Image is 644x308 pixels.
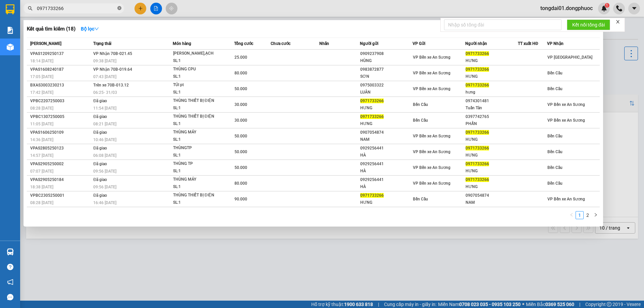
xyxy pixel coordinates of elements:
span: 14:57 [DATE] [30,153,53,158]
span: Đã giao [93,193,107,198]
span: 09:38 [DATE] [93,59,116,63]
span: 25.000 [234,55,247,60]
span: right [594,213,598,217]
div: HƯNG [466,136,518,143]
span: VP Nhận [547,41,563,46]
div: SƠN [360,73,412,80]
span: Kết nối tổng đài [572,21,605,28]
div: HƯNG [466,168,518,175]
div: VPBC1307250005 [30,113,91,120]
strong: Bộ lọc [81,26,99,32]
div: HƯNG [466,57,518,64]
span: 11:05 [DATE] [30,122,53,126]
img: warehouse-icon [7,248,14,255]
div: VPAS2905250184 [30,176,91,183]
div: SL: 1 [173,183,223,191]
span: Chưa cước [271,41,290,46]
span: Đã giao [93,114,107,119]
span: Món hàng [173,41,191,46]
div: HÀ [360,183,412,190]
div: VPAS1209250137 [30,50,91,57]
span: VP Bến xe An Sương [413,55,450,60]
div: SL: 1 [173,152,223,159]
div: HƯNG [466,73,518,80]
span: 0971733266 [466,51,489,56]
span: Người gửi [360,41,378,46]
span: 50.000 [234,134,247,138]
span: 18:38 [DATE] [30,185,53,189]
span: 07:07 [DATE] [30,169,53,174]
span: Bến Cầu [413,197,428,201]
div: TÚI pt [173,81,223,89]
span: Đã giao [93,177,107,182]
span: VP Bến xe An Sương [413,181,450,186]
img: logo-vxr [6,4,14,14]
span: Người nhận [465,41,487,46]
div: THÙNG THIẾT BỊ ĐIỆN [173,192,223,199]
span: Trạng thái [93,41,111,46]
span: 17:05 [DATE] [30,74,53,79]
div: BXAS3003230213 [30,82,91,89]
span: 10:46 [DATE] [93,137,116,142]
div: HƯNG [466,152,518,159]
span: 08:28 [DATE] [30,106,53,111]
span: VP [GEOGRAPHIC_DATA] [547,55,592,60]
div: SL: 1 [173,136,223,143]
span: Bến Cầu [547,165,562,170]
span: close-circle [117,6,121,10]
span: 50.000 [234,149,247,154]
span: TT xuất HĐ [518,41,538,46]
span: Bến Cầu [547,86,562,91]
div: NAM [360,136,412,143]
a: 2 [584,211,591,219]
div: HÀ [360,168,412,175]
div: 0929256441 [360,176,412,183]
span: 17:42 [DATE] [30,90,53,95]
span: notification [7,279,13,285]
span: Tổng cước [234,41,253,46]
span: Bến Cầu [547,181,562,186]
span: VP Bến xe An Sương [413,134,450,138]
div: Tuấn Tân [466,105,518,112]
div: SL: 1 [173,89,223,96]
span: question-circle [7,264,13,270]
span: 16:46 [DATE] [93,200,116,205]
span: VP Gửi [413,41,425,46]
span: VP Bến xe An Sương [547,197,585,201]
span: Đã giao [93,162,107,166]
span: 09:56 [DATE] [93,169,116,174]
div: 0983872877 [360,66,412,73]
span: 09:56 [DATE] [93,185,116,189]
div: SL: 1 [173,199,223,206]
div: VPAS1606250109 [30,129,91,136]
span: [PERSON_NAME] [30,41,61,46]
span: Bến Cầu [547,134,562,138]
span: left [570,213,574,217]
span: VP Bến xe An Sương [547,118,585,123]
span: Bến Cầu [547,149,562,154]
li: Previous Page [568,211,576,219]
span: 08:28 [DATE] [30,200,53,205]
span: Đã giao [93,146,107,150]
span: Đã giao [93,130,107,135]
span: 0971733266 [360,193,384,198]
span: 80.000 [234,71,247,75]
div: VPBC2207250003 [30,98,91,105]
span: 30.000 [234,118,247,123]
div: LUÂN [360,89,412,96]
span: down [94,26,99,31]
span: VP Bến xe An Sương [413,165,450,170]
span: Trên xe 70B-013.12 [93,83,129,87]
span: 0971733266 [466,67,489,72]
div: NAM [466,199,518,206]
span: VP Bến xe An Sương [413,71,450,75]
div: HÀ [360,152,412,159]
button: right [592,211,600,219]
span: 08:21 [DATE] [93,122,116,126]
span: Đã giao [93,99,107,103]
div: SL: 1 [173,120,223,128]
div: THÙNG MÁY [173,176,223,183]
span: 90.000 [234,197,247,201]
img: warehouse-icon [7,44,14,51]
